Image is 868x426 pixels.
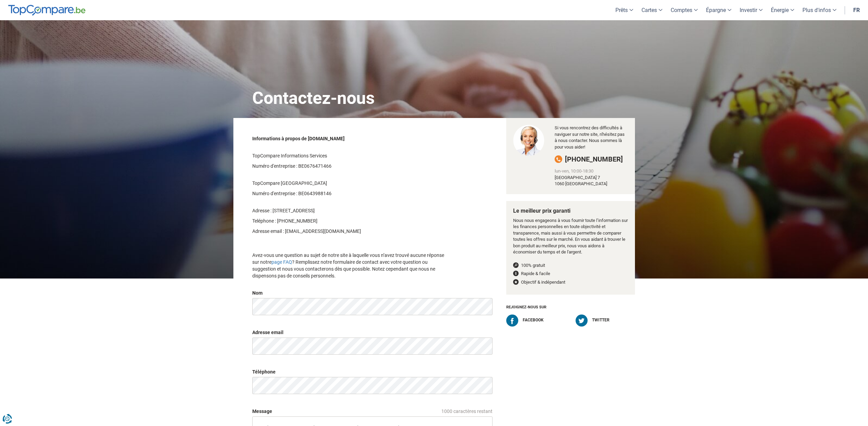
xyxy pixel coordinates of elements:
h4: Le meilleur prix garanti [513,208,628,214]
p: TopCompare [GEOGRAPHIC_DATA] [252,180,451,187]
img: TopCompare [8,5,85,16]
img: We are happy to speak to you [513,125,545,156]
h5: Rejoignez-nous sur [506,301,635,311]
span: caractères restant [453,409,493,414]
p: Teléphone : [PHONE_NUMBER] [252,217,451,224]
span: [PHONE_NUMBER] [565,155,623,163]
label: Message [252,408,272,415]
strong: Informations à propos de [DOMAIN_NAME] [252,136,345,141]
li: 100% gratuit [513,262,628,269]
a: Facebook [506,315,566,327]
p: Adresse email : [EMAIL_ADDRESS][DOMAIN_NAME] [252,228,451,235]
label: Adresse email [252,329,283,336]
li: Objectif & indépendant [513,279,628,286]
p: Nous nous engageons à vous fournir toute l’information sur les finances personnelles en toute obj... [513,217,628,256]
label: Téléphone [252,368,276,375]
p: Avez-vous une question au sujet de notre site à laquelle vous n’avez trouvé aucune réponse sur no... [252,252,451,279]
span: Twitter [592,318,610,322]
li: Rapide & facile [513,271,628,277]
label: Nom [252,289,263,296]
a: Twitter [576,315,635,327]
div: [GEOGRAPHIC_DATA] 7 1060 [GEOGRAPHIC_DATA] [555,175,628,187]
h1: Contactez-nous [239,72,630,118]
p: Adresse : [STREET_ADDRESS] [252,207,451,214]
p: Numéro d'entreprise : BE0676471466 [252,163,451,169]
p: Si vous rencontrez des difficultés à naviguer sur notre site, n'hésitez pas à nous contacter. Nou... [555,125,628,150]
a: page FAQ [271,259,292,265]
p: Numéro d'entreprise : BE0643988146 [252,190,451,197]
span: 1000 [441,409,452,414]
span: Facebook [523,318,544,322]
p: TopCompare Informations Services [252,152,451,159]
div: lun-ven, 10:00-18:30 [555,168,628,175]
